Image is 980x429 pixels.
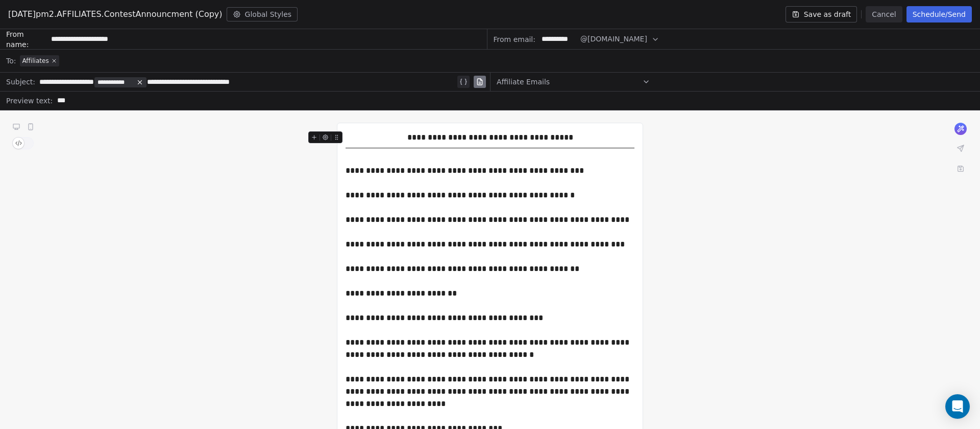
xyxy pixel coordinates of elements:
span: To: [6,56,16,66]
button: Save as draft [786,6,857,22]
div: Open Intercom Messenger [945,394,970,419]
span: Subject: [6,77,35,90]
span: From name: [6,29,47,50]
span: From email: [494,34,535,44]
button: Schedule/Send [906,6,972,22]
span: [DATE]pm2.AFFILIATES.ContestAnnouncment (Copy) [8,8,223,20]
span: Affiliate Emails [497,77,550,87]
span: @[DOMAIN_NAME] [580,34,647,44]
button: Cancel [866,6,902,22]
span: Preview text: [6,96,53,109]
button: Global Styles [227,7,298,21]
span: Affiliates [22,57,48,65]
